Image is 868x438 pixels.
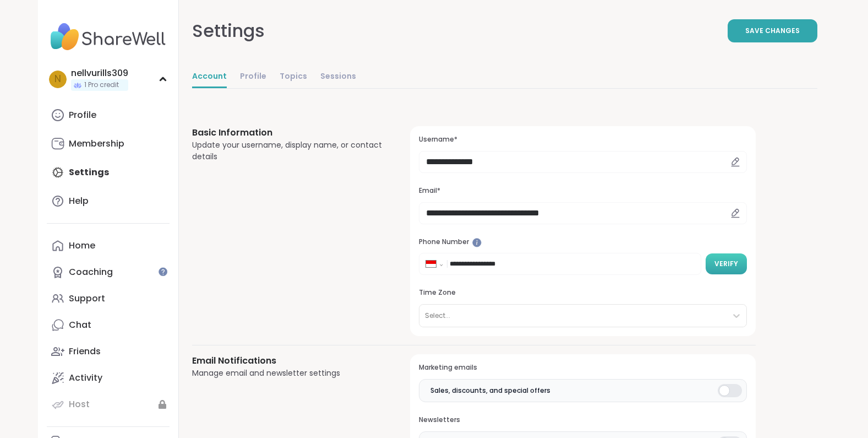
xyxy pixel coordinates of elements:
a: Friends [47,338,170,365]
div: Help [69,195,89,207]
a: Membership [47,131,170,157]
h3: Email Notifications [192,354,384,367]
div: Home [69,240,95,252]
span: n [54,72,61,86]
div: Activity [69,372,102,384]
h3: Newsletters [419,415,746,425]
a: Profile [47,102,170,128]
div: Update your username, display name, or contact details [192,139,384,163]
a: Host [47,391,170,418]
div: Profile [69,109,96,121]
a: Account [192,66,227,88]
span: Sales, discounts, and special offers [430,386,550,396]
div: Support [69,293,105,305]
h3: Time Zone [419,288,746,298]
a: Topics [280,66,307,88]
div: Coaching [69,266,113,278]
button: Verify [706,253,747,274]
a: Activity [47,365,170,391]
a: Help [47,188,170,214]
div: Manage email and newsletter settings [192,367,384,379]
iframe: Spotlight [159,267,167,276]
h3: Username* [419,135,746,144]
div: Chat [69,319,91,331]
div: nellvurills309 [71,67,128,79]
h3: Basic Information [192,126,384,139]
a: Home [47,232,170,259]
a: Profile [240,66,266,88]
a: Sessions [320,66,356,88]
span: Verify [714,259,738,269]
a: Chat [47,312,170,338]
span: Save Changes [745,26,800,36]
div: Friends [69,345,101,358]
button: Save Changes [728,19,817,42]
div: Host [69,398,90,410]
a: Support [47,285,170,312]
a: Coaching [47,259,170,285]
img: ShareWell Nav Logo [47,18,170,56]
span: 1 Pro credit [84,80,119,90]
div: Settings [192,18,265,44]
h3: Email* [419,186,746,196]
h3: Phone Number [419,237,746,247]
iframe: Spotlight [472,238,482,247]
h3: Marketing emails [419,363,746,372]
div: Membership [69,138,124,150]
